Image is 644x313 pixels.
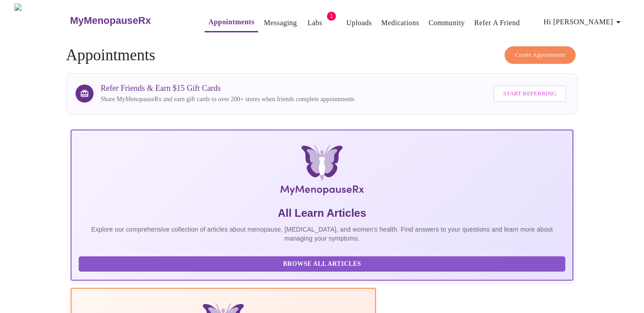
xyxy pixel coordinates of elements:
[14,4,69,37] img: MyMenopauseRx Logo
[208,16,254,28] a: Appointments
[491,81,568,107] a: Start Referring
[327,12,336,21] span: 1
[260,14,300,32] button: Messaging
[505,46,576,64] button: Create Appointment
[79,225,565,243] p: Explore our comprehensive collection of articles about menopause, [MEDICAL_DATA], and women's hea...
[205,13,258,32] button: Appointments
[540,13,627,31] button: Hi [PERSON_NAME]
[503,89,556,99] span: Start Referring
[346,17,372,29] a: Uploads
[308,17,322,29] a: Labs
[154,145,490,199] img: MyMenopauseRx Logo
[425,14,469,32] button: Community
[79,256,565,272] button: Browse All Articles
[69,5,187,36] a: MyMenopauseRx
[101,84,354,93] h3: Refer Friends & Earn $15 Gift Cards
[471,14,524,32] button: Refer a Friend
[493,85,566,102] button: Start Referring
[79,259,568,267] a: Browse All Articles
[544,16,624,28] span: Hi [PERSON_NAME]
[515,50,565,60] span: Create Appointment
[264,17,297,29] a: Messaging
[88,259,556,270] span: Browse All Articles
[429,17,465,29] a: Community
[381,17,419,29] a: Medications
[300,14,329,32] button: Labs
[378,14,423,32] button: Medications
[101,95,354,104] p: Share MyMenopauseRx and earn gift cards to over 200+ stores when friends complete appointments
[79,206,565,220] h5: All Learn Articles
[343,14,376,32] button: Uploads
[70,15,151,27] h3: MyMenopauseRx
[474,17,520,29] a: Refer a Friend
[66,46,578,64] h4: Appointments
